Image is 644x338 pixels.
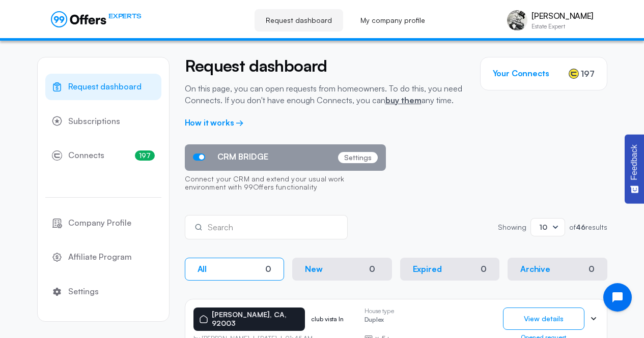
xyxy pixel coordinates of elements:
[531,11,593,21] p: [PERSON_NAME]
[507,10,527,30] img: Judah Michael
[212,311,299,328] p: [PERSON_NAME], CA, 92003
[625,134,644,203] button: Feedback - Show survey
[576,223,585,231] strong: 46
[503,308,584,330] button: View details
[385,95,422,105] a: buy them
[305,264,323,274] p: New
[45,279,161,305] a: Settings
[481,264,487,274] div: 0
[569,224,607,231] p: of results
[185,171,386,197] p: Connect your CRM and extend your usual work environment with 99Offers functionality
[365,308,394,315] p: House type
[531,23,593,29] p: Estate Expert
[198,264,207,274] p: All
[135,150,155,161] span: 197
[185,117,244,128] a: How it works →
[338,152,378,163] p: Settings
[589,264,595,274] div: 0
[68,217,131,230] span: Company Profile
[45,210,161,236] a: Company Profile
[68,251,132,264] span: Affiliate Program
[292,258,392,281] button: New0
[630,144,639,180] span: Feedback
[68,80,142,94] span: Request dashboard
[51,11,141,27] a: EXPERTS
[508,258,607,281] button: Archive0
[498,224,526,231] p: Showing
[45,244,161,270] a: Affiliate Program
[68,285,99,298] span: Settings
[265,264,271,274] div: 0
[45,108,161,135] a: Subscriptions
[217,152,268,162] span: CRM BRIDGE
[68,115,120,128] span: Subscriptions
[400,258,500,281] button: Expired0
[493,69,549,78] h3: Your Connects
[413,264,442,274] p: Expired
[539,223,547,231] span: 10
[520,264,550,274] p: Archive
[185,258,285,281] button: All0
[349,9,436,32] a: My company profile
[108,11,141,21] span: EXPERTS
[45,142,161,169] a: Connects197
[68,149,104,162] span: Connects
[255,9,343,32] a: Request dashboard
[185,57,465,75] h2: Request dashboard
[45,74,161,100] a: Request dashboard
[311,316,356,323] p: club vista ln
[185,83,465,106] p: On this page, you can open requests from homeowners. To do this, you need Connects. If you don't ...
[365,316,394,326] p: Duplex
[365,263,379,275] div: 0
[581,68,595,80] span: 197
